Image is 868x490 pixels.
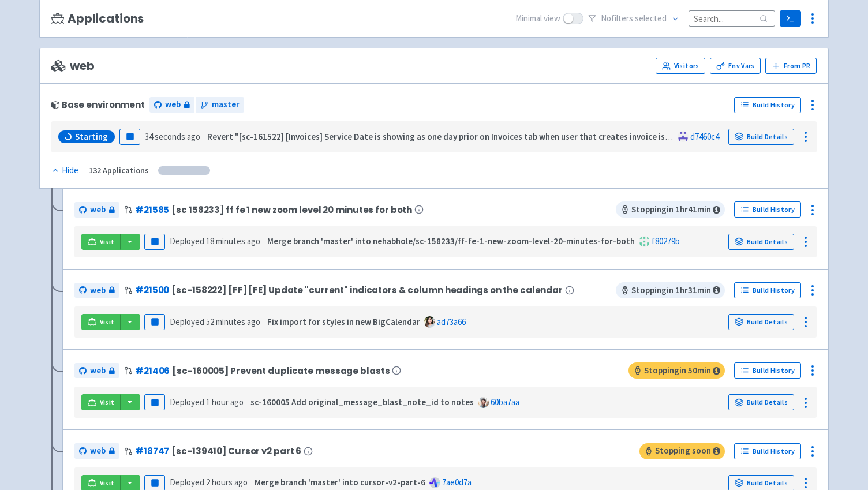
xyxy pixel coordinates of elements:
[165,98,181,111] span: web
[144,314,165,330] button: Pause
[206,397,244,407] time: 1 hour ago
[51,12,144,25] h3: Applications
[144,394,165,410] button: Pause
[90,364,106,377] span: web
[51,100,145,110] div: Base environment
[728,234,794,250] a: Build Details
[734,201,801,218] a: Build History
[170,477,248,488] span: Deployed
[89,164,149,177] div: 132 Applications
[734,443,801,459] a: Build History
[74,363,119,379] a: web
[734,97,801,113] a: Build History
[171,446,301,456] span: [sc-139410] Cursor v2 part 6
[74,202,119,218] a: web
[51,164,78,177] div: Hide
[765,58,817,74] button: From PR
[149,97,194,113] a: web
[81,394,121,410] a: Visit
[90,284,106,297] span: web
[515,12,560,25] span: Minimal view
[51,59,94,73] span: web
[689,10,775,26] input: Search...
[81,314,121,330] a: Visit
[119,129,140,145] button: Pause
[206,477,248,488] time: 2 hours ago
[656,58,705,74] a: Visitors
[635,13,667,24] span: selected
[196,97,244,113] a: master
[100,237,115,246] span: Visit
[81,234,121,250] a: Visit
[135,204,169,216] a: #21585
[267,316,420,327] strong: Fix import for styles in new BigCalendar
[135,284,169,296] a: #21500
[628,362,725,379] span: Stopping in 50 min
[90,444,106,458] span: web
[780,10,801,27] a: Terminal
[734,362,801,379] a: Build History
[250,397,474,407] strong: sc-160005 Add original_message_blast_note_id to notes
[170,397,244,407] span: Deployed
[734,282,801,298] a: Build History
[690,131,719,142] a: d7460c4
[267,235,635,246] strong: Merge branch 'master' into nehabhole/sc-158233/ff-fe-1-new-zoom-level-20-minutes-for-both
[652,235,680,246] a: f80279b
[639,443,725,459] span: Stopping soon
[491,397,519,407] a: 60ba7aa
[51,164,80,177] button: Hide
[100,398,115,407] span: Visit
[144,234,165,250] button: Pause
[212,98,240,111] span: master
[135,365,170,377] a: #21406
[442,477,472,488] a: 7ae0d7a
[170,235,260,246] span: Deployed
[172,366,390,376] span: [sc-160005] Prevent duplicate message blasts
[255,477,425,488] strong: Merge branch 'master' into cursor-v2-part-6
[206,316,260,327] time: 52 minutes ago
[616,201,725,218] span: Stopping in 1 hr 41 min
[728,129,794,145] a: Build Details
[601,12,667,25] span: No filter s
[135,445,169,457] a: #18747
[206,235,260,246] time: 18 minutes ago
[75,131,108,143] span: Starting
[74,443,119,459] a: web
[171,285,563,295] span: [sc-158222] [FF] [FE] Update "current" indicators & column headings on the calendar
[437,316,466,327] a: ad73a66
[710,58,761,74] a: Env Vars
[100,478,115,488] span: Visit
[90,203,106,216] span: web
[100,317,115,327] span: Visit
[616,282,725,298] span: Stopping in 1 hr 31 min
[74,283,119,298] a: web
[728,394,794,410] a: Build Details
[171,205,412,215] span: [sc 158233] ff fe 1 new zoom level 20 minutes for both
[728,314,794,330] a: Build Details
[145,131,200,142] time: 34 seconds ago
[170,316,260,327] span: Deployed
